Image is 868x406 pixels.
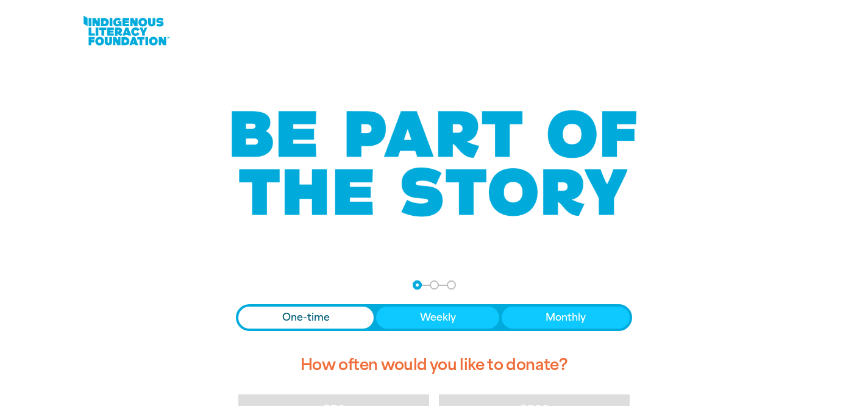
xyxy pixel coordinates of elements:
span: One-time [282,310,330,325]
span: Weekly [420,310,456,325]
img: Be part of the story [221,86,647,241]
span: Monthly [546,310,586,325]
button: Weekly [376,307,500,329]
button: Navigate to step 1 of 3 to enter your donation amount [413,280,422,290]
button: One-time [238,307,374,329]
button: Monthly [502,307,630,329]
button: Navigate to step 3 of 3 to enter your payment details [447,280,456,290]
div: Donation frequency [236,304,632,331]
button: Navigate to step 2 of 3 to enter your details [430,280,439,290]
h2: How often would you like to donate? [236,346,632,385]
